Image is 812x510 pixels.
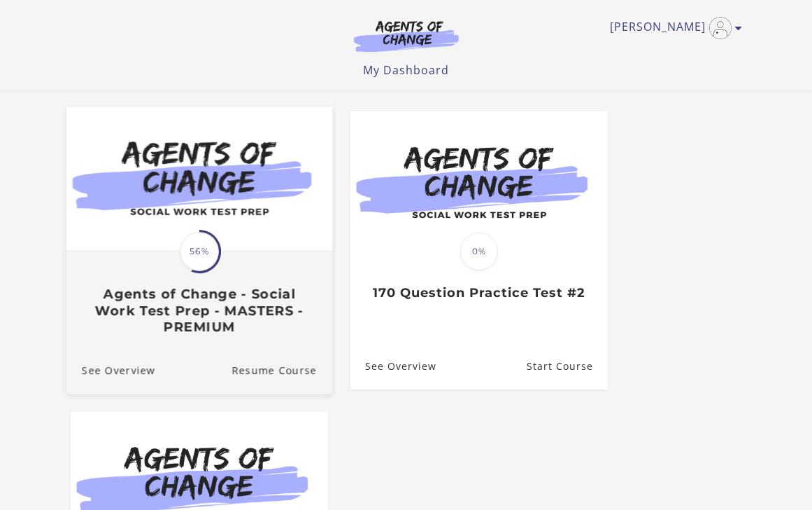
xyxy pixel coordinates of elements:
a: Toggle menu [610,17,735,39]
img: Agents of Change Logo [339,20,473,52]
span: 56% [180,232,219,271]
a: 170 Question Practice Test #2: Resume Course [526,344,607,390]
h3: 170 Question Practice Test #2 [365,285,592,301]
a: 170 Question Practice Test #2: See Overview [350,344,436,390]
a: Agents of Change - Social Work Test Prep - MASTERS - PREMIUM: See Overview [66,347,155,394]
a: My Dashboard [363,62,449,78]
a: Agents of Change - Social Work Test Prep - MASTERS - PREMIUM: Resume Course [232,347,332,394]
h3: Agents of Change - Social Work Test Prep - MASTERS - PREMIUM [81,287,316,336]
span: 0% [460,233,498,270]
